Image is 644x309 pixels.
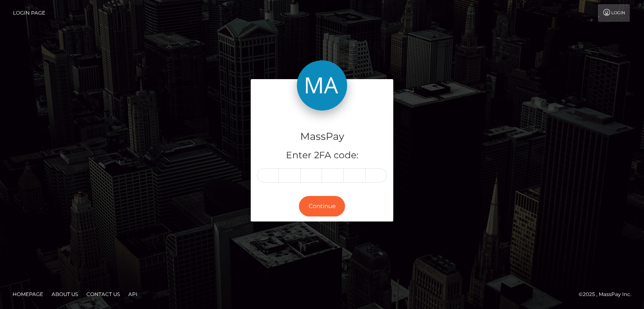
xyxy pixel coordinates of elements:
[299,196,345,216] button: Continue
[297,60,347,111] img: MassPay
[257,149,387,162] h5: Enter 2FA code:
[13,4,45,22] a: Login Page
[9,288,47,301] a: Homepage
[579,290,638,299] div: © 2025 , MassPay Inc.
[125,288,141,301] a: API
[83,288,123,301] a: Contact Us
[48,288,81,301] a: About Us
[257,129,387,144] h4: MassPay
